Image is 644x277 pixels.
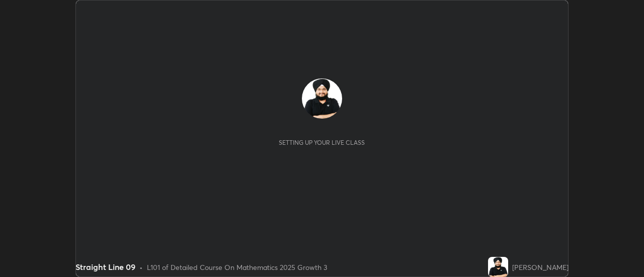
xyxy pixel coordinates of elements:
[147,262,327,272] div: L101 of Detailed Course On Mathematics 2025 Growth 3
[302,78,342,119] img: 49c44c0c82fd49ed8593eb54a93dce6e.jpg
[488,257,508,277] img: 49c44c0c82fd49ed8593eb54a93dce6e.jpg
[279,139,365,146] div: Setting up your live class
[139,262,143,272] div: •
[512,262,569,272] div: [PERSON_NAME]
[75,261,135,273] div: Straight Line 09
